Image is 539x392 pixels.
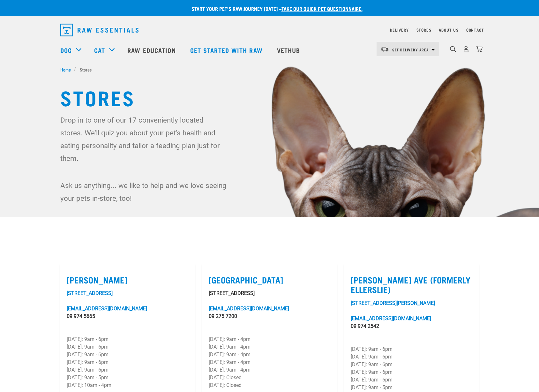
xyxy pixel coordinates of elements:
p: [DATE]: 9am - 4pm [209,351,330,358]
img: home-icon-1@2x.png [450,46,456,52]
p: Drop in to one of our 17 conveniently located stores. We'll quiz you about your pet's health and ... [60,114,228,165]
label: [GEOGRAPHIC_DATA] [209,275,330,285]
p: [DATE]: 9am - 5pm [67,374,188,381]
a: [STREET_ADDRESS][PERSON_NAME] [351,300,435,306]
img: Raw Essentials Logo [60,24,138,36]
span: Set Delivery Area [392,49,429,51]
p: [DATE]: Closed [209,381,330,389]
p: [DATE]: 9am - 6pm [351,368,472,376]
img: user.png [463,46,469,52]
a: Home [60,66,74,73]
h1: Stores [60,86,479,109]
p: [DATE]: 9am - 5pm [351,384,472,391]
a: 09 974 5665 [67,313,95,319]
a: 09 275 7200 [209,313,237,319]
p: [DATE]: 10am - 4pm [67,381,188,389]
p: [DATE]: 9am - 6pm [351,361,472,368]
a: Vethub [271,37,308,63]
p: Ask us anything... we like to help and we love seeing your pets in-store, too! [60,179,228,205]
p: [DATE]: 9am - 4pm [209,343,330,351]
p: [DATE]: 9am - 6pm [67,343,188,351]
nav: dropdown navigation [55,21,484,39]
p: [DATE]: 9am - 6pm [351,353,472,361]
p: [STREET_ADDRESS] [209,290,330,297]
a: Dog [60,45,72,55]
p: [DATE]: 9am - 4pm [209,358,330,366]
a: Get started with Raw [184,37,271,63]
label: [PERSON_NAME] Ave (Formerly Ellerslie) [351,275,472,294]
a: Stores [416,29,431,31]
p: [DATE]: 9am - 6pm [67,366,188,374]
img: home-icon@2x.png [476,46,483,52]
a: Contact [466,29,484,31]
p: [DATE]: 9am - 6pm [67,351,188,358]
span: Home [60,66,71,73]
a: [EMAIL_ADDRESS][DOMAIN_NAME] [67,305,147,312]
a: 09 974 2542 [351,323,379,329]
a: [EMAIL_ADDRESS][DOMAIN_NAME] [351,315,431,321]
p: [DATE]: 9am - 6pm [351,345,472,353]
a: take our quick pet questionnaire. [281,7,363,10]
p: [DATE]: 9am - 6pm [67,335,188,343]
p: [DATE]: Closed [209,374,330,381]
p: [DATE]: 9am - 4pm [209,335,330,343]
a: About Us [439,29,458,31]
p: [DATE]: 9am - 6pm [351,376,472,384]
a: Cat [94,45,105,55]
nav: breadcrumbs [60,66,479,73]
a: Raw Education [121,37,183,63]
p: [DATE]: 9am - 4pm [209,366,330,374]
p: [DATE]: 9am - 6pm [67,358,188,366]
img: van-moving.png [380,46,389,52]
a: Delivery [390,29,408,31]
a: [STREET_ADDRESS] [67,290,113,296]
label: [PERSON_NAME] [67,275,188,285]
a: [EMAIL_ADDRESS][DOMAIN_NAME] [209,305,289,312]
